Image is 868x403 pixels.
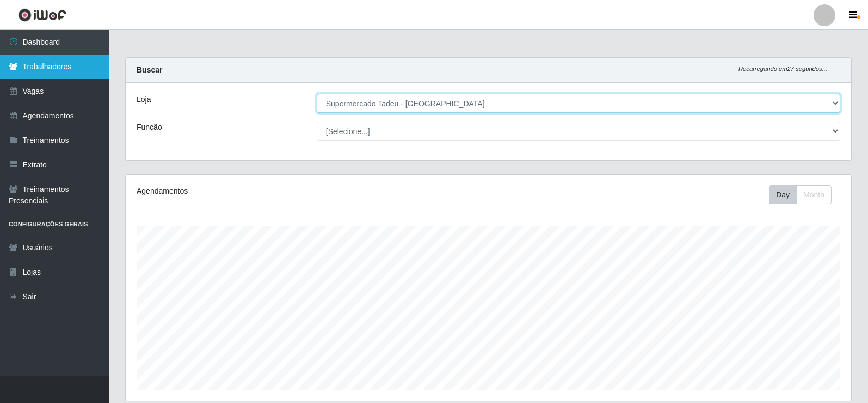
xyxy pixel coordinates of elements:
[137,185,420,197] div: Agendamentos
[18,8,66,22] img: CoreUI Logo
[137,94,151,105] label: Loja
[769,185,797,204] button: Day
[796,185,832,204] button: Month
[137,65,162,74] strong: Buscar
[137,122,162,133] label: Função
[769,185,832,204] div: First group
[769,185,840,204] div: Toolbar with button groups
[738,65,827,72] i: Recarregando em 27 segundos...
